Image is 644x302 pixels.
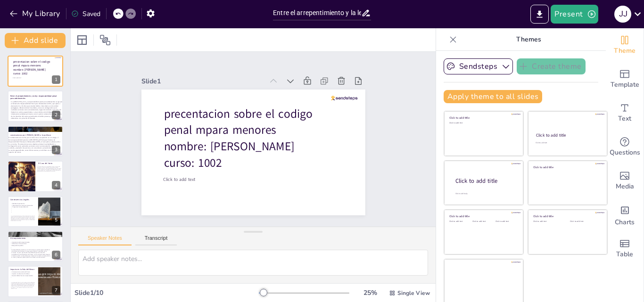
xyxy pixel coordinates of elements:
p: Internamiento en centros de atención [11,204,36,206]
div: 6 [52,251,60,259]
div: Click to add text [570,220,600,223]
div: Change the overall theme [606,28,644,62]
button: Present [551,5,598,24]
p: El Arrepentimiento [10,237,60,240]
div: https://cdn.sendsteps.com/images/logo/sendsteps_logo_white.pnghttps://cdn.sendsteps.com/images/lo... [8,126,63,157]
div: Add images, graphics, shapes or video [606,164,644,198]
div: Slide 1 [141,77,264,86]
div: https://cdn.sendsteps.com/images/logo/sendsteps_logo_white.pnghttps://cdn.sendsteps.com/images/lo... [8,161,63,192]
div: Click to add title [536,132,599,138]
div: Click to add text [472,220,494,223]
div: 3 [52,146,60,154]
button: Export to PowerPoint [530,5,549,24]
div: Click to add title [533,165,601,169]
span: nombre: [PERSON_NAME] [164,139,294,155]
span: nombre: [PERSON_NAME] [13,68,46,72]
p: Medidas de protección [11,203,36,204]
button: j j [614,5,631,24]
span: Template [611,80,639,90]
span: En [GEOGRAPHIC_DATA], la responsabilidad penal para adolescentes se rige por el Sistema de Respon... [11,100,62,119]
div: https://cdn.sendsteps.com/images/logo/sendsteps_logo_white.pnghttps://cdn.sendsteps.com/images/lo... [8,90,63,122]
div: https://app.sendsteps.com/image/7b2877fe-6d/0ed7f19d-42e2-4ed3-b170-27cf9f5e1a61.pngprecentacion ... [8,56,63,87]
span: Theme [614,46,636,56]
div: Saved [71,9,100,18]
div: j j [614,6,631,23]
div: Add charts and graphs [606,198,644,232]
button: My Library [7,6,64,21]
input: Insert title [273,6,361,20]
div: Click to add text [495,220,517,223]
div: Get real-time input from your audience [606,130,644,164]
div: Click to add text [449,220,471,223]
button: Transcript [135,235,177,245]
div: Layout [74,33,90,48]
button: Sendsteps [444,58,513,74]
span: precentacion sobre el codigo penal mpara menores [13,60,50,68]
span: Single View [397,289,430,297]
p: El Caso del Hurto [38,162,60,165]
strong: Entre el arrepentimiento y la ley: responsabilidad penal para adolescentes [10,94,57,99]
span: Text [618,114,631,124]
p: Importancia del arrepentimiento [10,241,60,243]
p: Impacto en relaciones familiares [10,273,35,275]
p: Influencia en las sanciones [10,243,60,245]
p: Consecuencias Legales [10,198,35,201]
span: Charts [615,217,635,228]
div: Add text boxes [606,96,644,130]
span: Las consecuencias de este hurto no solo son legales, sino que también afectan su vida personal, r... [11,282,34,289]
div: 4 [52,181,60,189]
span: Table [616,249,633,260]
div: 7 [52,286,60,294]
span: Questions [610,147,640,158]
div: 25 % [359,288,381,297]
div: 5 [52,216,60,224]
div: https://cdn.sendsteps.com/images/logo/sendsteps_logo_white.pnghttps://cdn.sendsteps.com/images/lo... [8,231,63,262]
div: 1 [52,75,60,84]
button: Add slide [5,33,66,48]
div: Click to add text [449,122,517,124]
div: https://cdn.sendsteps.com/images/logo/sendsteps_logo_white.pnghttps://cdn.sendsteps.com/images/lo... [8,196,63,227]
div: 7 [8,266,63,297]
div: Slide 1 / 10 [74,288,259,297]
div: 2 [52,111,60,119]
p: Themes [461,28,596,51]
span: Click to add text [163,176,195,182]
span: Un adolescente de 16 años, por el hurto de un computador en un colegio, sí tiene responsabilidad ... [8,137,60,153]
div: Click to add title [455,177,516,185]
p: concecuencias por [PERSON_NAME] a lo publiuco [10,134,60,137]
span: curso: 1002 [164,155,222,171]
span: precentacion sobre el codigo penal mpara menores [164,106,312,138]
p: Consecuencias sociales del hurto [10,271,35,273]
div: Click to add text [533,220,563,223]
p: Oportunidades futuras comprometidas [10,275,35,277]
button: Create theme [517,58,586,74]
div: Click to add body [455,193,515,195]
p: Búsqueda de perdón [10,245,60,246]
span: El arrepentimiento del chico es un factor crucial. La justicia juvenil considera el estado emocio... [11,249,50,258]
div: Click to add title [449,116,517,120]
span: La ley colombiana establece que los menores pueden enfrentar sanciones como medidas de protección... [11,215,35,221]
div: Click to add title [449,214,517,218]
span: curso: 1002 [13,72,28,75]
span: Position [99,34,111,46]
div: Click to add title [533,214,601,218]
p: Impacto en la Vida del Menor [10,268,35,271]
div: Click to add text [536,142,598,144]
span: Click to add text [13,77,21,79]
div: Add ready made slides [606,62,644,96]
div: Add a table [606,232,644,266]
span: Media [616,181,634,192]
p: Programas de resocialización [11,206,36,208]
button: Apply theme to all slides [444,90,542,103]
button: Speaker Notes [78,235,132,245]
